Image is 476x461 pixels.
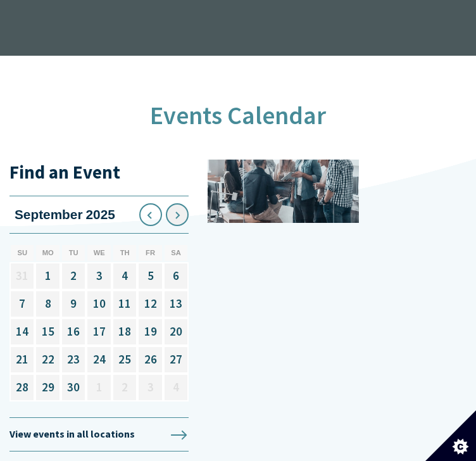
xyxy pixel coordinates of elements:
a: 18 [112,318,137,346]
div: Mo [36,245,59,261]
div: Su [11,245,34,261]
button: Set cookie preferences [425,410,476,461]
a: 8 [35,290,60,318]
a: 12 [137,290,163,318]
a: 6 [163,262,189,290]
i: 2025 [86,205,115,224]
a: 17 [86,318,111,346]
a: 7 [9,290,35,318]
div: September [9,203,120,226]
a: 16 [61,318,86,346]
a: 9 [61,290,86,318]
div: Th [113,245,136,261]
a: 23 [61,346,86,374]
a: View events in all locations [9,417,189,451]
h2: Events Calendar [9,101,467,129]
h3: Find an Event [9,160,189,185]
a: 29 [35,374,60,401]
div: We [87,245,110,261]
a: 3 [137,374,163,401]
a: 31 [9,262,35,290]
div: Tu [62,245,85,261]
div: Fr [139,245,161,261]
a: 1 [35,262,60,290]
a: 14 [9,318,35,346]
a: 25 [112,346,137,374]
a: 2 [61,262,86,290]
a: 30 [61,374,86,401]
div: Sa [165,245,187,261]
a: 1 [86,374,111,401]
a: 27 [163,346,189,374]
a: 15 [35,318,60,346]
a: 5 [137,262,163,290]
a: 19 [137,318,163,346]
a: 28 [9,374,35,401]
a: 4 [163,374,189,401]
a: 10 [86,290,111,318]
a: 3 [86,262,111,290]
a: 26 [137,346,163,374]
a: 22 [35,346,60,374]
a: 20 [163,318,189,346]
a: 2 [112,374,137,401]
a: 13 [163,290,189,318]
a: 21 [9,346,35,374]
a: 11 [112,290,137,318]
a: 24 [86,346,111,374]
a: 4 [112,262,137,290]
